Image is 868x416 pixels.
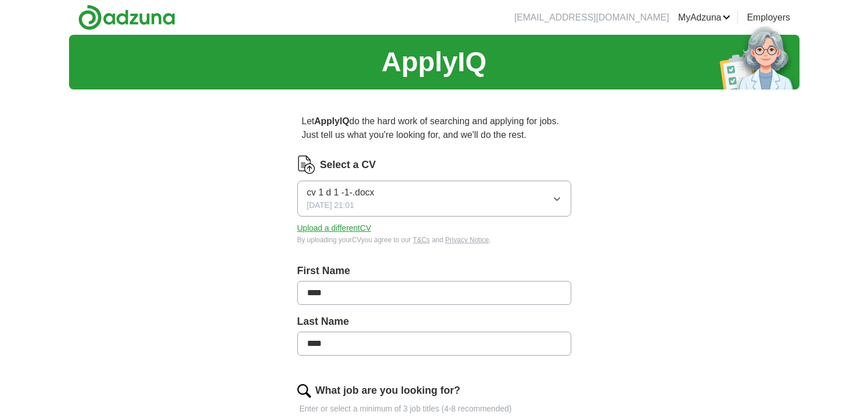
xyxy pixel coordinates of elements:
li: [EMAIL_ADDRESS][DOMAIN_NAME] [514,11,669,25]
a: Privacy Notice [445,236,489,244]
span: [DATE] 21:01 [307,199,354,211]
a: T&Cs [413,236,430,244]
img: search.png [297,384,311,398]
img: Adzuna logo [78,5,175,30]
label: Last Name [297,314,571,329]
a: MyAdzuna [678,11,730,25]
label: What job are you looking for? [316,383,461,398]
strong: ApplyIQ [314,116,349,126]
button: cv 1 d 1 -1-.docx[DATE] 21:01 [297,181,571,217]
img: CV Icon [297,156,316,174]
div: By uploading your CV you agree to our and . [297,235,571,245]
a: Employers [747,11,790,25]
label: First Name [297,263,571,279]
h1: ApplyIQ [381,42,486,83]
p: Enter or select a minimum of 3 job titles (4-8 recommended) [297,403,571,415]
button: Upload a differentCV [297,222,372,234]
span: cv 1 d 1 -1-.docx [307,186,374,199]
p: Let do the hard work of searching and applying for jobs. Just tell us what you're looking for, an... [297,110,571,146]
label: Select a CV [320,157,376,173]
